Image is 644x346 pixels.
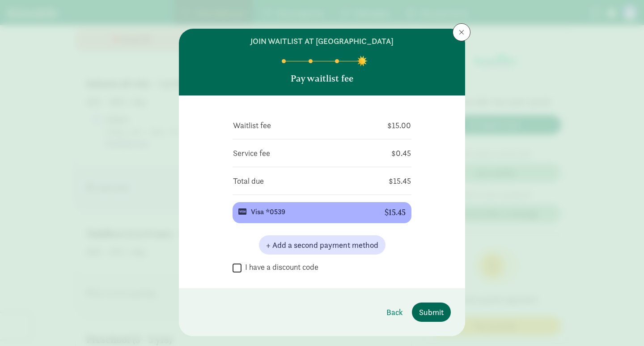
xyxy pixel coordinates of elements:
[233,119,342,132] td: Waitlist fee
[233,147,349,160] td: Service fee
[250,36,394,47] h6: join waitlist at [GEOGRAPHIC_DATA]
[266,239,378,251] span: + Add a second payment method
[419,306,444,318] span: Submit
[349,147,411,160] td: $0.45
[251,207,370,217] div: Visa *0539
[291,72,353,85] p: Pay waitlist fee
[386,306,403,318] span: Back
[241,262,318,272] label: I have a discount code
[412,303,451,322] button: Submit
[336,174,411,187] td: $15.45
[385,208,406,217] div: $15.45
[342,119,411,132] td: $15.00
[233,174,336,187] td: Total due
[233,202,411,223] button: Visa *0539 $15.45
[259,235,386,255] button: + Add a second payment method
[379,303,410,322] button: Back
